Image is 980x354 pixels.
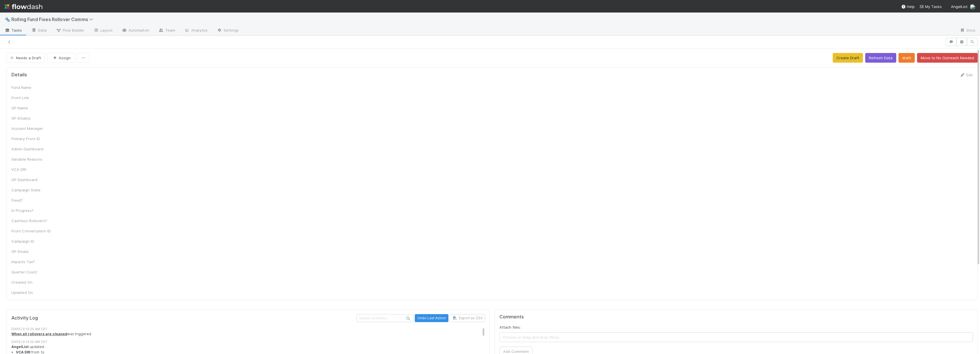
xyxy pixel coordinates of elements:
[11,315,356,321] h5: Activity Log
[11,156,54,162] div: Variable Reasons
[11,208,54,213] div: In Progress?
[901,4,915,9] div: Help
[919,4,942,9] a: My Tasks
[11,332,489,337] div: was triggered
[357,314,414,322] input: Search activities...
[5,17,10,22] span: 🔩
[450,314,485,322] button: Export as CSV
[11,249,54,254] div: GP Emails
[11,72,27,78] h5: Details
[11,339,489,344] div: [DATE] 9:13:20 AM CDT
[89,26,117,35] a: Layout
[951,4,967,9] span: AngelList
[11,197,54,203] div: Fixed?
[11,332,67,336] a: When all rollovers are cleaned
[47,53,74,63] button: Assign
[899,53,915,63] button: draft
[11,345,29,349] strong: AngelList
[11,136,54,142] div: Primary Front ID
[415,314,448,322] button: Undo Last Action
[500,333,973,342] span: Choose or drag and drop file(s)
[499,324,521,330] label: Attach files:
[11,238,54,244] div: Campaign ID
[117,26,154,35] a: Automation
[11,177,54,183] div: GP Dashboard
[11,95,54,101] div: Front Link
[11,105,54,111] div: GP Name
[11,146,54,152] div: Admin Dashboard
[9,56,41,60] span: Needs a Draft
[51,26,89,35] a: Flow Builder
[11,167,54,172] div: VCA DRI
[11,218,54,224] div: Cashless Rollovers?
[11,126,54,131] div: Account Manager
[11,187,54,193] div: Campaign State
[11,327,489,332] div: [DATE] 9:13:20 AM CDT
[56,27,84,33] span: Flow Builder
[11,115,54,121] div: GP Emailss
[11,228,54,234] div: Front Conversation ID
[955,26,980,35] a: Docs
[919,4,942,9] span: My Tasks
[180,26,212,35] a: Analytics
[11,85,54,90] div: Fund Name
[11,259,54,265] div: Impacts Tax?
[5,27,22,33] span: Tasks
[154,26,180,35] a: Team
[970,4,975,10] img: avatar_e8864cf0-19e8-4fe1-83d1-96e6bcd27180.png
[11,279,54,285] div: Created On
[865,53,896,63] button: Refresh Data
[11,290,54,295] div: Updated On
[833,53,863,63] button: Create Draft
[499,314,973,320] h5: Comments
[917,53,978,63] button: Move to No Outreach Needed
[959,73,973,77] a: Edit
[11,17,96,22] span: Rolling Fund Fixes Rollover Comms
[27,26,51,35] a: Data
[5,2,42,11] img: logo-inverted-e16ddd16eac7371096b0.svg
[7,53,45,63] button: Needs a Draft
[11,269,54,275] div: Quarter Count
[212,26,243,35] a: Settings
